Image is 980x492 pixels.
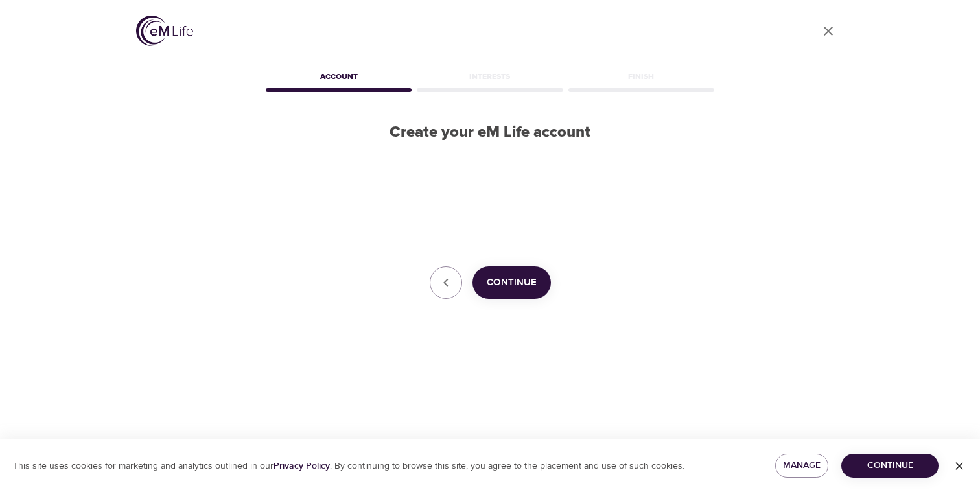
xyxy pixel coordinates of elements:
[487,274,537,291] span: Continue
[263,123,717,142] h2: Create your eM Life account
[841,454,939,478] button: Continue
[136,16,193,46] img: logo
[852,458,928,474] span: Continue
[775,454,828,478] button: Manage
[813,16,844,47] a: close
[472,266,551,299] button: Continue
[786,458,818,474] span: Manage
[274,460,330,472] a: Privacy Policy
